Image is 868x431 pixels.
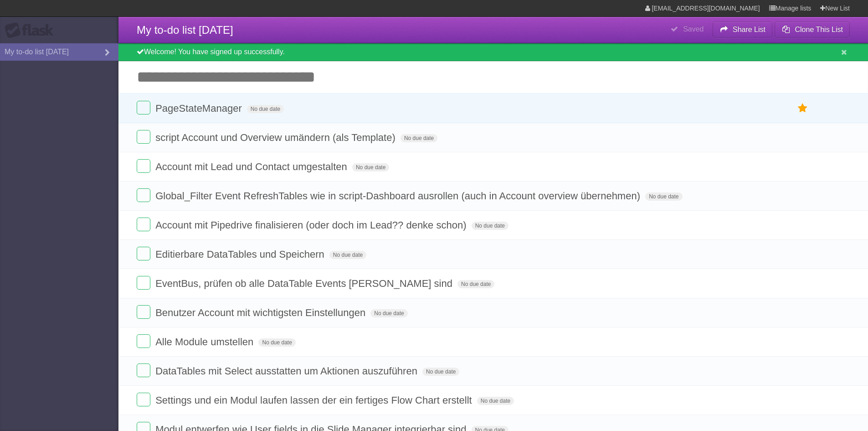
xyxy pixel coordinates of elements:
[795,26,843,33] b: Clone This List
[683,25,704,33] b: Saved
[733,26,765,33] b: Share List
[137,305,150,319] label: Done
[155,395,474,406] span: Settings und ein Modul laufen lassen der ein fertiges Flow Chart erstellt
[401,134,437,142] span: No due date
[713,21,773,38] button: Share List
[137,393,150,406] label: Done
[137,218,150,231] label: Done
[352,163,389,171] span: No due date
[155,219,468,231] span: Account mit Pipedrive finalisieren (oder doch im Lead?? denke schon)
[155,161,349,172] span: Account mit Lead und Contact umgestalten
[775,21,850,38] button: Clone This List
[155,190,642,202] span: Global_Filter Event RefreshTables wie in script-Dashboard ausrollen (auch in Account overview übe...
[137,188,150,202] label: Done
[155,103,244,114] span: PageStateManager
[137,130,150,144] label: Done
[477,397,514,405] span: No due date
[5,22,59,39] div: Flask
[457,280,494,288] span: No due date
[155,336,256,348] span: Alle Module umstellen
[794,101,812,116] label: Star task
[155,307,368,318] span: Benutzer Account mit wichtigsten Einstellungen
[137,247,150,260] label: Done
[645,192,682,201] span: No due date
[247,105,284,113] span: No due date
[137,24,233,36] span: My to-do list [DATE]
[422,368,459,376] span: No due date
[155,249,327,260] span: Editierbare DataTables und Speichern
[155,365,420,377] span: DataTables mit Select ausstatten um Aktionen auszuführen
[137,334,150,348] label: Done
[118,43,868,61] div: Welcome! You have signed up successfully.
[137,101,150,114] label: Done
[472,222,508,230] span: No due date
[137,276,150,290] label: Done
[329,251,366,259] span: No due date
[370,309,407,317] span: No due date
[155,132,398,143] span: script Account und Overview umändern (als Template)
[258,338,295,347] span: No due date
[155,278,455,289] span: EventBus, prüfen ob alle DataTable Events [PERSON_NAME] sind
[137,363,150,377] label: Done
[137,159,150,173] label: Done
